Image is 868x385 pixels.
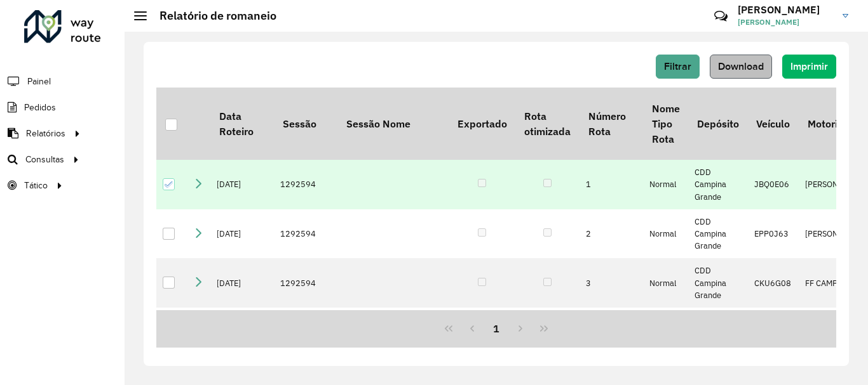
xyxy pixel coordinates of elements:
td: 3 [580,258,643,308]
span: Relatórios [26,127,65,140]
td: [DATE] [210,258,274,308]
td: [DATE] [210,160,274,209]
button: Download [710,55,772,79]
span: Download [718,61,764,72]
td: ENP0E99 [748,308,799,369]
th: Rota otimizada [515,88,579,160]
span: Consultas [25,153,64,166]
span: Filtrar [664,61,691,72]
td: 1 [580,160,643,209]
th: Número Rota [580,88,643,160]
td: CDD Campina Grande [688,209,747,259]
td: 1292594 [274,160,337,209]
td: 1292594 [274,308,337,369]
td: 1292594 [274,209,337,259]
span: Imprimir [790,61,828,72]
th: Depósito [688,88,747,160]
span: Painel [27,75,51,88]
th: Data Roteiro [210,88,274,160]
td: Normal [643,160,688,209]
a: Contato Rápido [707,3,735,30]
span: [PERSON_NAME] [738,16,833,28]
td: [DATE] [210,209,274,259]
td: Normal [643,258,688,308]
td: [DATE] [210,308,274,369]
th: Sessão Nome [337,88,449,160]
td: 4 [580,308,643,369]
button: 1 [484,316,508,341]
th: Sessão [274,88,337,160]
h3: [PERSON_NAME] [738,4,833,16]
td: EPP0J63 [748,209,799,259]
td: CDD Campina Grande [688,258,747,308]
td: CDD Campina Grande [688,308,747,369]
td: Normal [643,308,688,369]
td: CDD Campina Grande [688,160,747,209]
span: Tático [24,179,48,192]
td: 1292594 [274,258,337,308]
td: Normal [643,209,688,259]
td: JBQ0E06 [748,160,799,209]
button: Filtrar [656,55,700,79]
span: Pedidos [24,101,56,114]
th: Nome Tipo Rota [643,88,688,160]
td: 2 [580,209,643,259]
th: Exportado [449,88,515,160]
th: Veículo [748,88,799,160]
button: Imprimir [782,55,836,79]
td: CKU6G08 [748,258,799,308]
h2: Relatório de romaneio [147,9,276,23]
